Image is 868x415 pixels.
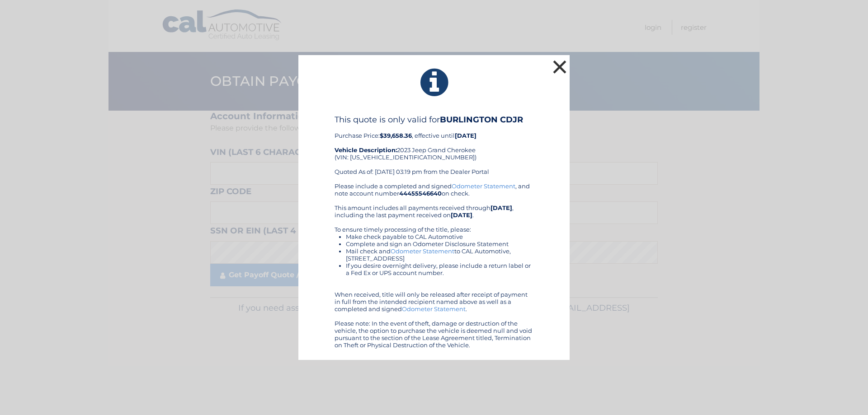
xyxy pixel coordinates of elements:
[451,211,472,219] b: [DATE]
[346,262,533,276] li: If you desire overnight delivery, please include a return label or a Fed Ex or UPS account number.
[455,132,476,139] b: [DATE]
[335,182,533,349] div: Please include a completed and signed , and note account number on check. This amount includes al...
[402,305,466,312] a: Odometer Statement
[391,247,454,255] a: Odometer Statement
[346,247,533,262] li: Mail check and to CAL Automotive, [STREET_ADDRESS]
[335,115,533,182] div: Purchase Price: , effective until 2023 Jeep Grand Cherokee (VIN: [US_VEHICLE_IDENTIFICATION_NUMBE...
[452,182,515,190] a: Odometer Statement
[335,146,397,154] strong: Vehicle Description:
[551,58,569,76] button: ×
[335,115,533,125] h4: This quote is only valid for
[491,204,512,211] b: [DATE]
[399,190,442,197] b: 44455546640
[346,233,533,240] li: Make check payable to CAL Automotive
[346,240,533,247] li: Complete and sign an Odometer Disclosure Statement
[440,115,523,125] b: BURLINGTON CDJR
[380,132,412,139] b: $39,658.36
